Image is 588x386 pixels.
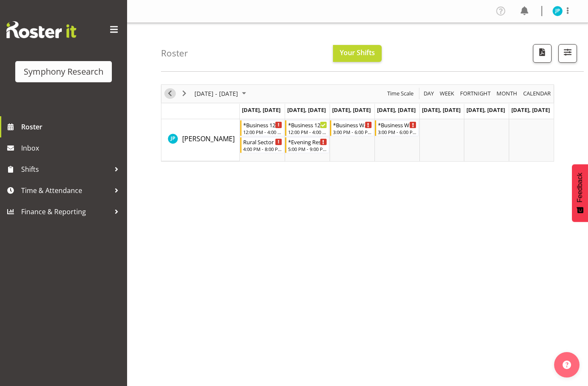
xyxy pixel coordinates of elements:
div: 3:00 PM - 6:00 PM [378,129,417,135]
span: Month [496,88,518,99]
button: Month [522,88,552,99]
button: Next [179,88,190,99]
span: Your Shifts [340,48,375,57]
span: [PERSON_NAME] [182,134,235,143]
div: *Business 12~4:00pm (mixed shift start times) [288,120,327,129]
h4: Roster [161,48,188,58]
button: Timeline Week [438,88,456,99]
div: Symphony Research [24,65,103,78]
span: calendar [522,88,552,99]
div: 12:00 PM - 4:00 PM [243,129,282,135]
button: Previous [164,88,176,99]
div: next period [177,85,191,103]
button: Time Scale [386,88,415,99]
span: Fortnight [459,88,491,99]
span: Time & Attendance [21,184,110,197]
div: *Business WPAu 3~6pm [378,120,417,129]
div: 12:00 PM - 4:00 PM [288,129,327,135]
button: Timeline Day [422,88,435,99]
span: [DATE], [DATE] [332,106,371,114]
div: *Business WPAu 3pm~6pm [333,120,372,129]
div: Jake Pringle"s event - *Evening Residential Shift 5-9pm Begin From Tuesday, September 30, 2025 at... [285,137,329,153]
div: Rural Sector Arvo/Evenings [243,137,282,146]
div: Jake Pringle"s event - Rural Sector Arvo/Evenings Begin From Monday, September 29, 2025 at 4:00:0... [240,137,284,153]
div: Jake Pringle"s event - *Business 12~4:00pm (mixed shift start times) Begin From Tuesday, Septembe... [285,120,329,136]
div: 5:00 PM - 9:00 PM [288,145,327,152]
div: 4:00 PM - 8:00 PM [243,145,282,152]
button: October 2025 [193,88,250,99]
span: Week [439,88,455,99]
div: 3:00 PM - 6:00 PM [333,129,372,135]
button: Fortnight [459,88,492,99]
div: previous period [163,85,177,103]
td: Jake Pringle resource [161,119,240,161]
span: [DATE], [DATE] [287,106,326,114]
div: *Business 12~4:00pm (mixed shift start times) [243,120,282,129]
img: jake-pringle11873.jpg [552,6,563,16]
a: [PERSON_NAME] [182,134,235,144]
span: [DATE], [DATE] [242,106,280,114]
span: Inbox [21,142,123,154]
button: Download a PDF of the roster according to the set date range. [533,44,552,63]
img: Rosterit website logo [6,21,76,38]
span: Roster [21,120,123,133]
button: Filter Shifts [558,44,577,63]
span: [DATE], [DATE] [422,106,460,114]
span: [DATE] - [DATE] [194,88,239,99]
span: [DATE], [DATE] [377,106,416,114]
span: [DATE], [DATE] [511,106,550,114]
div: Sep 29 - Oct 05, 2025 [191,85,251,103]
button: Your Shifts [333,45,382,62]
div: Jake Pringle"s event - *Business WPAu 3~6pm Begin From Thursday, October 2, 2025 at 3:00:00 PM GM... [375,120,419,136]
img: help-xxl-2.png [563,361,571,369]
span: Feedback [576,173,584,202]
span: Shifts [21,163,110,176]
span: Time Scale [386,88,414,99]
button: Feedback - Show survey [572,164,588,222]
div: Jake Pringle"s event - *Business WPAu 3pm~6pm Begin From Wednesday, October 1, 2025 at 3:00:00 PM... [330,120,374,136]
span: [DATE], [DATE] [466,106,505,114]
div: *Evening Residential Shift 5-9pm [288,137,327,146]
span: Finance & Reporting [21,205,110,218]
div: Timeline Week of October 3, 2025 [161,84,554,162]
div: Jake Pringle"s event - *Business 12~4:00pm (mixed shift start times) Begin From Monday, September... [240,120,284,136]
table: Timeline Week of October 3, 2025 [240,119,554,161]
span: Day [423,88,435,99]
button: Timeline Month [495,88,519,99]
